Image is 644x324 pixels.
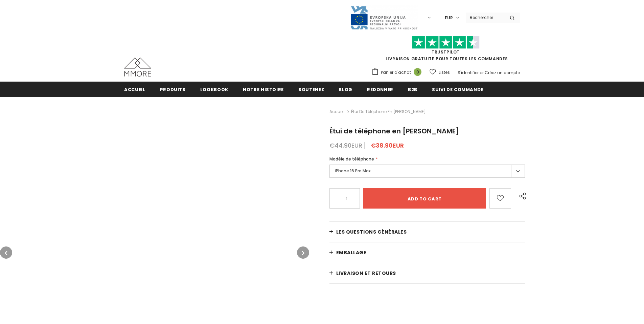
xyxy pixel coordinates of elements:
a: Créez un compte [485,70,520,75]
span: Modèle de téléphone [329,156,374,162]
span: Panier d'achat [381,69,411,76]
span: 0 [414,68,421,76]
img: Cas MMORE [124,58,151,77]
span: Notre histoire [243,86,284,93]
span: Étui de téléphone en [PERSON_NAME] [329,126,459,136]
span: EMBALLAGE [336,249,367,256]
span: Livraison et retours [336,270,396,277]
a: B2B [408,82,417,97]
a: Panier d'achat 0 [371,67,425,78]
a: Lookbook [200,82,228,97]
span: EUR [445,15,453,21]
input: Add to cart [363,188,486,209]
a: Javni Razpis [350,15,418,20]
span: Suivi de commande [432,86,483,93]
a: Suivi de commande [432,82,483,97]
span: Listes [439,69,450,76]
span: Les questions générales [336,229,407,235]
span: or [480,70,484,75]
label: iPhone 16 Pro Max [329,165,525,178]
span: LIVRAISON GRATUITE POUR TOUTES LES COMMANDES [371,39,520,62]
span: Redonner [367,86,393,93]
a: Listes [430,66,450,78]
span: soutenez [298,86,324,93]
span: Blog [339,86,352,93]
a: TrustPilot [432,49,460,55]
a: Les questions générales [329,222,525,242]
a: soutenez [298,82,324,97]
span: €38.90EUR [371,141,404,150]
span: Accueil [124,86,145,93]
img: Javni Razpis [350,5,418,30]
a: S'identifier [458,70,479,75]
a: Notre histoire [243,82,284,97]
a: Livraison et retours [329,263,525,283]
span: €44.90EUR [329,141,362,150]
a: Produits [160,82,186,97]
img: Faites confiance aux étoiles pilotes [412,36,480,49]
a: Accueil [329,108,345,116]
span: Étui de téléphone en [PERSON_NAME] [351,108,426,116]
span: Lookbook [200,86,228,93]
a: EMBALLAGE [329,242,525,263]
span: Produits [160,86,186,93]
a: Blog [339,82,352,97]
input: Search Site [466,13,505,22]
span: B2B [408,86,417,93]
a: Redonner [367,82,393,97]
a: Accueil [124,82,145,97]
